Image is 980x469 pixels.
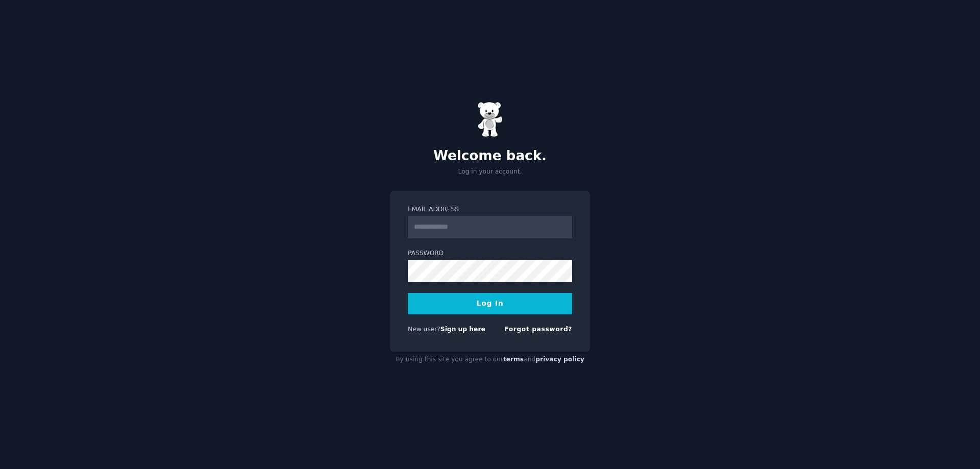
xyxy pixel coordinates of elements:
a: privacy policy [535,356,584,363]
a: terms [503,356,524,363]
label: Password [408,249,572,258]
button: Log In [408,293,572,314]
label: Email Address [408,205,572,214]
span: New user? [408,326,440,333]
div: By using this site you agree to our and [390,352,590,368]
h2: Welcome back. [390,148,590,164]
a: Forgot password? [504,326,572,333]
a: Sign up here [440,326,485,333]
p: Log in your account. [390,167,590,177]
img: Gummy Bear [477,102,503,137]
